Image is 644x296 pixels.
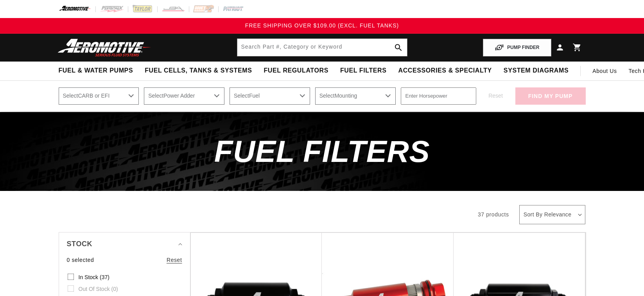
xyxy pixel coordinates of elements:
[340,67,387,75] span: Fuel Filters
[145,67,252,75] span: Fuel Cells, Tanks & Systems
[483,39,551,56] button: PUMP FINDER
[498,62,574,80] summary: System Diagrams
[56,38,153,57] img: Aeromotive
[67,238,93,250] span: Stock
[59,67,133,75] span: Fuel & Water Pumps
[79,274,109,281] span: In stock (37)
[478,211,509,218] span: 37 products
[587,62,622,80] a: About Us
[245,22,399,29] span: FREE SHIPPING OVER $109.00 (EXCL. FUEL TANKS)
[398,67,492,75] span: Accessories & Specialty
[237,39,407,56] input: Search by Part Number, Category or Keyword
[592,68,617,74] span: About Us
[144,87,224,105] select: Power Adder
[390,39,407,56] button: search button
[315,87,396,105] select: Mounting
[264,67,328,75] span: Fuel Regulators
[214,134,430,169] span: Fuel Filters
[401,87,476,105] input: Enter Horsepower
[139,62,258,80] summary: Fuel Cells, Tanks & Systems
[334,62,393,80] summary: Fuel Filters
[230,87,310,105] select: Fuel
[79,285,118,292] span: Out of stock (0)
[504,67,569,75] span: System Diagrams
[258,62,334,80] summary: Fuel Regulators
[67,256,94,264] span: 0 selected
[393,62,498,80] summary: Accessories & Specialty
[167,256,182,264] a: Reset
[59,87,139,105] select: CARB or EFI
[53,62,139,80] summary: Fuel & Water Pumps
[67,232,182,256] summary: Stock (0 selected)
